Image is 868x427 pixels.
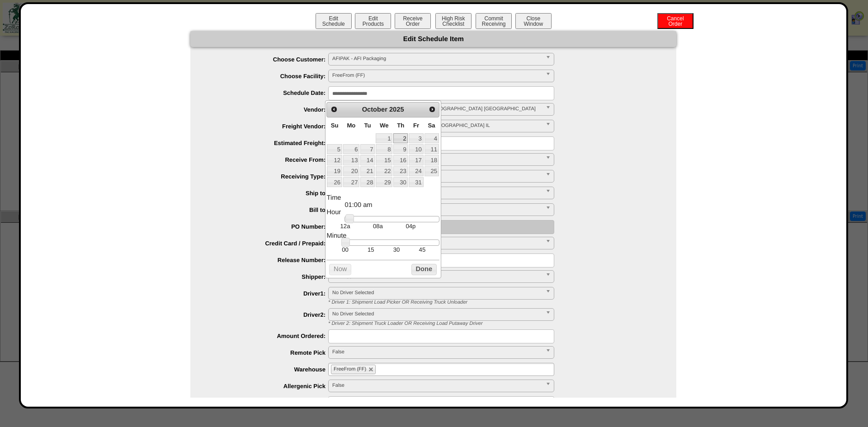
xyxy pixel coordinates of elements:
[208,156,328,163] label: Receive From:
[435,13,472,29] button: High RiskChecklist
[364,122,371,129] span: Tuesday
[425,133,439,143] a: 4
[332,380,542,391] span: False
[334,366,366,372] span: FreeFrom (FF)
[208,223,328,230] label: PO Number:
[409,144,423,154] a: 10
[327,177,342,187] a: 26
[358,246,384,253] td: 15
[393,166,408,176] a: 23
[331,122,339,129] span: Sunday
[413,122,419,129] span: Friday
[409,155,423,165] a: 17
[395,13,431,29] button: ReceiveOrder
[360,144,375,154] a: 7
[360,166,375,176] a: 21
[332,70,542,81] span: FreeFrom (FF)
[343,177,359,187] a: 27
[330,106,338,113] span: Prev
[208,89,328,96] label: Schedule Date:
[208,73,328,80] label: Choose Facility:
[343,166,359,176] a: 20
[321,321,676,326] div: * Driver 2: Shipment Truck Loader OR Receiving Load Putaway Driver
[434,21,474,27] a: High RiskChecklist
[429,106,436,113] span: Next
[208,349,328,356] label: Remote Pick
[332,309,542,319] span: No Driver Selected
[208,257,328,263] label: Release Number:
[360,155,375,165] a: 14
[327,166,342,176] a: 19
[208,140,328,146] label: Estimated Freight:
[332,287,542,298] span: No Driver Selected
[208,366,328,373] label: Warehouse
[208,290,328,297] label: Driver1:
[327,144,342,154] a: 5
[411,264,437,275] button: Done
[328,103,340,115] a: Prev
[326,232,439,239] dt: Minute
[332,347,542,357] span: False
[208,333,328,339] label: Amount Ordered:
[389,106,404,113] span: 2025
[321,300,676,305] div: * Driver 1: Shipment Load Picker OR Receiving Truck Unloader
[347,122,355,129] span: Monday
[393,133,408,143] a: 2
[393,177,408,187] a: 30
[343,155,359,165] a: 13
[376,177,392,187] a: 29
[326,209,439,216] dt: Hour
[410,246,435,253] td: 45
[344,202,439,209] dd: 01:00 am
[657,13,693,29] button: CancelOrder
[380,122,389,129] span: Wednesday
[208,311,328,318] label: Driver2:
[208,190,328,197] label: Ship to
[355,13,391,29] button: EditProducts
[514,20,552,27] a: CloseWindow
[190,31,676,47] div: Edit Schedule Item
[316,13,352,29] button: EditSchedule
[476,13,512,29] button: CommitReceiving
[332,246,358,253] td: 00
[329,264,351,275] button: Now
[409,166,423,176] a: 24
[208,173,328,180] label: Receiving Type:
[208,56,328,63] label: Choose Customer:
[362,106,387,113] span: October
[208,273,328,280] label: Shipper:
[425,166,439,176] a: 25
[425,155,439,165] a: 18
[208,123,328,130] label: Freight Vendor:
[393,155,408,165] a: 16
[208,106,328,113] label: Vendor:
[332,53,542,64] span: AFIPAK - AFI Packaging
[326,194,439,202] dt: Time
[208,383,328,389] label: Allergenic Pick
[409,177,423,187] a: 31
[394,222,427,230] td: 04p
[329,222,361,230] td: 12a
[428,122,435,129] span: Saturday
[409,133,423,143] a: 3
[515,13,552,29] button: CloseWindow
[376,144,392,154] a: 8
[397,122,404,129] span: Thursday
[425,144,439,154] a: 11
[208,240,328,247] label: Credit Card / Prepaid:
[343,144,359,154] a: 6
[376,133,392,143] a: 1
[393,144,408,154] a: 9
[208,206,328,213] label: Bill to
[426,103,438,115] a: Next
[360,177,375,187] a: 28
[384,246,410,253] td: 30
[376,155,392,165] a: 15
[327,155,342,165] a: 12
[362,222,394,230] td: 08a
[376,166,392,176] a: 22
